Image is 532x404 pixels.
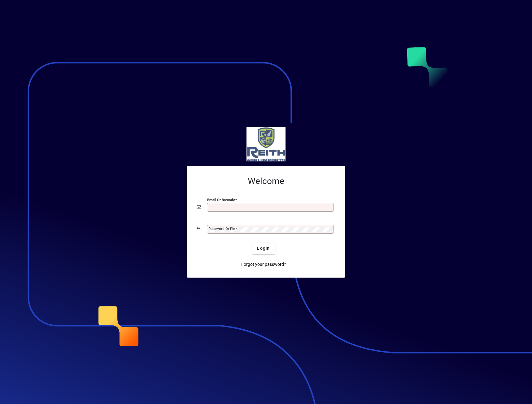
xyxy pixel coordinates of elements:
h2: Welcome [197,176,335,187]
span: Forgot your password? [241,261,286,268]
span: Login [257,245,270,252]
a: Forgot your password? [239,259,289,270]
mat-label: Email or Barcode [207,197,235,202]
mat-label: Password or Pin [208,226,235,231]
button: Login [252,243,275,254]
